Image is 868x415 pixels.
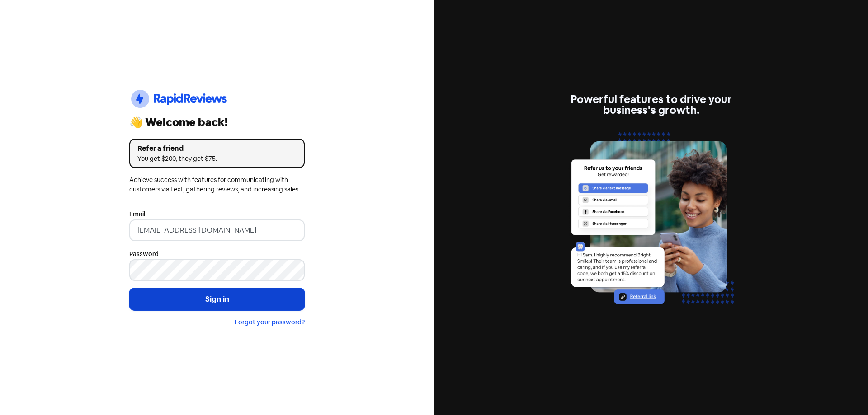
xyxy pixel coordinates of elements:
[563,94,739,116] div: Powerful features to drive your business's growth.
[129,249,159,259] label: Password
[137,154,297,163] div: You get $200, they get $75.
[129,175,305,194] div: Achieve success with features for communicating with customers via text, gathering reviews, and i...
[235,318,305,326] a: Forgot your password?
[129,288,305,311] button: Sign in
[137,143,297,154] div: Refer a friend
[563,126,739,321] img: referrals
[129,219,305,241] input: Enter your email address...
[129,117,305,128] div: 👋 Welcome back!
[129,210,145,219] label: Email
